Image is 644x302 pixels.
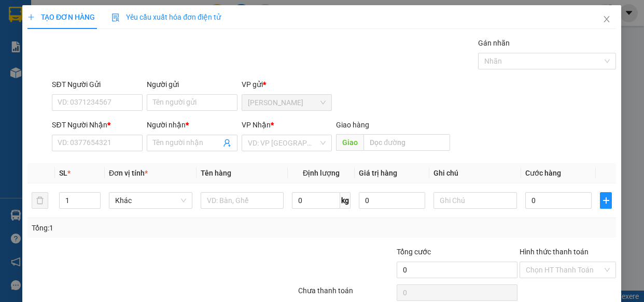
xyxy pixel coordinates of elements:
label: Hình thức thanh toán [520,248,589,256]
input: VD: Bàn, Ghế [201,192,284,209]
button: delete [32,192,48,209]
div: Tổng: 1 [32,222,249,234]
span: plus [601,196,612,205]
button: Close [593,5,622,34]
span: Yêu cầu xuất hóa đơn điện tử [112,13,221,21]
input: 0 [359,192,426,209]
span: Khác [116,193,187,208]
button: plus [600,192,612,209]
div: SĐT Người Nhận [52,119,143,131]
label: Gán nhãn [479,39,510,47]
input: Ghi Chú [434,192,517,209]
span: VP Nhận [242,121,271,129]
span: plus [27,13,35,21]
span: SL [59,169,67,177]
span: Giá trị hàng [359,169,397,177]
span: close [603,15,611,23]
div: Người gửi [147,79,238,90]
div: SĐT Người Gửi [52,79,143,90]
span: Tên hàng [201,169,231,177]
span: Tổng cước [397,248,431,256]
span: Định lượng [303,169,340,177]
div: VP gửi [242,79,332,90]
span: Cước hàng [525,169,561,177]
th: Ghi chú [430,163,522,183]
span: Giao [337,134,364,151]
input: Dọc đường [364,134,451,151]
div: Người nhận [147,119,238,131]
span: user-add [223,139,231,147]
span: Bảo Lộc [248,95,326,110]
img: icon [112,13,120,22]
span: Đơn vị tính [109,169,148,177]
span: Giao hàng [337,121,370,129]
span: TẠO ĐƠN HÀNG [27,13,95,21]
span: kg [340,192,351,209]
